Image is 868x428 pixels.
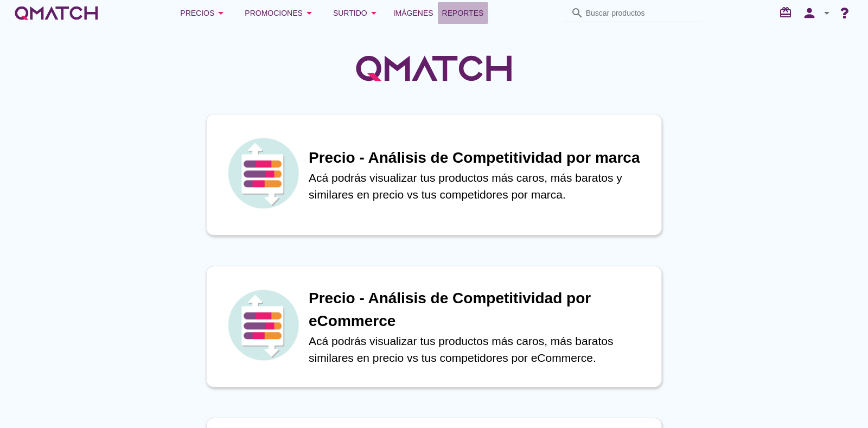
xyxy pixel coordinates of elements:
a: white-qmatch-logo [13,2,100,24]
h1: Precio - Análisis de Competitividad por marca [309,146,650,169]
img: icon [225,287,301,363]
a: Reportes [438,2,488,24]
button: Promociones [236,2,324,24]
i: search [571,7,584,20]
button: Precios [171,2,236,24]
a: Imágenes [389,2,438,24]
h1: Precio - Análisis de Competitividad por eCommerce [309,287,650,333]
a: iconPrecio - Análisis de Competitividad por marcaAcá podrás visualizar tus productos más caros, m... [191,114,677,235]
i: arrow_drop_down [303,7,316,20]
span: Reportes [442,7,484,20]
span: Imágenes [393,7,433,20]
i: arrow_drop_down [367,7,380,20]
a: iconPrecio - Análisis de Competitividad por eCommerceAcá podrás visualizar tus productos más caro... [191,266,677,387]
img: icon [225,135,301,211]
input: Buscar productos [586,4,694,22]
p: Acá podrás visualizar tus productos más caros, más baratos similares en precio vs tus competidore... [309,333,650,367]
i: redeem [779,6,796,19]
button: Surtido [324,2,389,24]
i: person [799,5,820,21]
i: arrow_drop_down [214,7,227,20]
img: QMatchLogo [353,41,515,95]
div: Precios [180,7,227,20]
i: arrow_drop_down [820,7,833,20]
div: Promociones [245,7,316,20]
p: Acá podrás visualizar tus productos más caros, más baratos y similares en precio vs tus competido... [309,169,650,203]
div: Surtido [333,7,380,20]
